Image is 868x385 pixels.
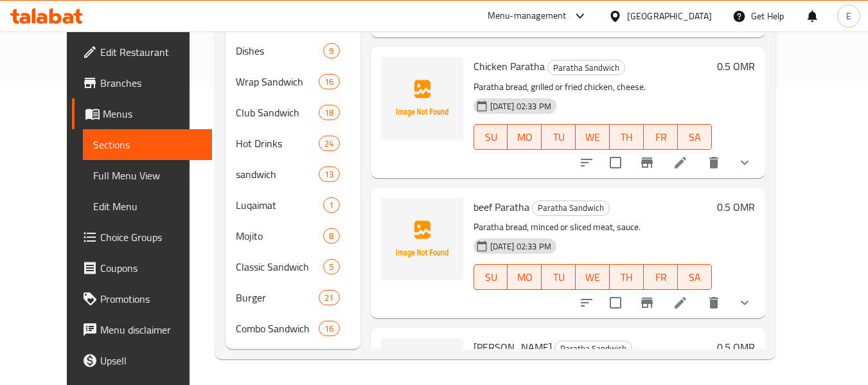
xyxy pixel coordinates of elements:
[737,295,752,310] svg: Show Choices
[100,229,202,245] span: Choice Groups
[83,160,212,191] a: Full Menu View
[571,287,602,318] button: sort-choices
[323,228,339,244] div: items
[319,138,339,150] span: 24
[236,321,319,336] span: Combo Sandwich
[72,37,212,67] a: Edit Restaurant
[236,259,324,274] span: Classic Sandwich
[226,159,360,190] div: sandwich13
[93,168,202,183] span: Full Menu View
[485,100,556,112] span: [DATE] 02:33 PM
[236,43,324,58] div: Dishes
[698,147,729,178] button: delete
[72,283,212,314] a: Promotions
[717,338,755,356] h6: 0.5 OMR
[479,268,503,287] span: SU
[323,197,339,213] div: items
[474,79,712,95] p: Paratha bread, grilled or fried chicken, cheese.
[319,136,339,151] div: items
[381,198,463,280] img: beef Paratha
[319,76,339,88] span: 16
[554,341,632,356] div: Paratha Sandwich
[632,147,662,178] button: Branch-specific-item
[717,198,755,216] h6: 0.5 OMR
[678,264,712,290] button: SA
[319,290,339,305] div: items
[226,190,360,220] div: Luqaimat1
[323,43,339,58] div: items
[488,8,567,24] div: Menu-management
[236,105,319,120] span: Club Sandwich
[226,251,360,282] div: Classic Sandwich5
[319,166,339,182] div: items
[729,287,760,318] button: show more
[547,268,571,287] span: TU
[226,313,360,344] div: Combo Sandwich16
[100,291,202,307] span: Promotions
[602,289,629,316] span: Select to update
[72,98,212,129] a: Menus
[226,35,360,66] div: Dishes9
[72,67,212,98] a: Branches
[474,124,508,150] button: SU
[571,147,602,178] button: sort-choices
[532,201,610,216] div: Paratha Sandwich
[508,124,542,150] button: MO
[319,105,339,120] div: items
[236,166,319,182] div: sandwich
[236,197,324,213] span: Luqaimat
[474,197,529,217] span: beef Paratha
[226,282,360,313] div: Burger21
[513,268,536,287] span: MO
[226,66,360,97] div: Wrap Sandwich16
[72,345,212,376] a: Upsell
[100,353,202,368] span: Upsell
[547,60,625,75] div: Paratha Sandwich
[555,341,632,356] span: Paratha Sandwich
[602,149,629,176] span: Select to update
[319,323,339,335] span: 16
[381,57,463,139] img: Chicken Paratha
[319,107,339,119] span: 18
[319,74,339,89] div: items
[83,129,212,160] a: Sections
[319,292,339,304] span: 21
[474,264,508,290] button: SU
[542,124,576,150] button: TU
[236,290,319,305] span: Burger
[683,128,707,147] span: SA
[581,268,605,287] span: WE
[72,253,212,283] a: Coupons
[513,128,536,147] span: MO
[236,74,319,89] span: Wrap Sandwich
[615,268,639,287] span: TH
[324,261,339,273] span: 5
[627,9,712,23] div: [GEOGRAPHIC_DATA]
[615,128,639,147] span: TH
[236,136,319,151] span: Hot Drinks
[474,219,712,235] p: Paratha bread, minced or sliced meat, sauce.
[576,264,610,290] button: WE
[100,75,202,91] span: Branches
[508,264,542,290] button: MO
[673,155,688,170] a: Edit menu item
[226,128,360,159] div: Hot Drinks24
[649,128,673,147] span: FR
[533,201,609,215] span: Paratha Sandwich
[100,322,202,337] span: Menu disclaimer
[678,124,712,150] button: SA
[479,128,503,147] span: SU
[673,295,688,310] a: Edit menu item
[474,337,552,357] span: [PERSON_NAME]
[644,124,678,150] button: FR
[610,124,644,150] button: TH
[576,124,610,150] button: WE
[683,268,707,287] span: SA
[83,191,212,222] a: Edit Menu
[72,314,212,345] a: Menu disclaimer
